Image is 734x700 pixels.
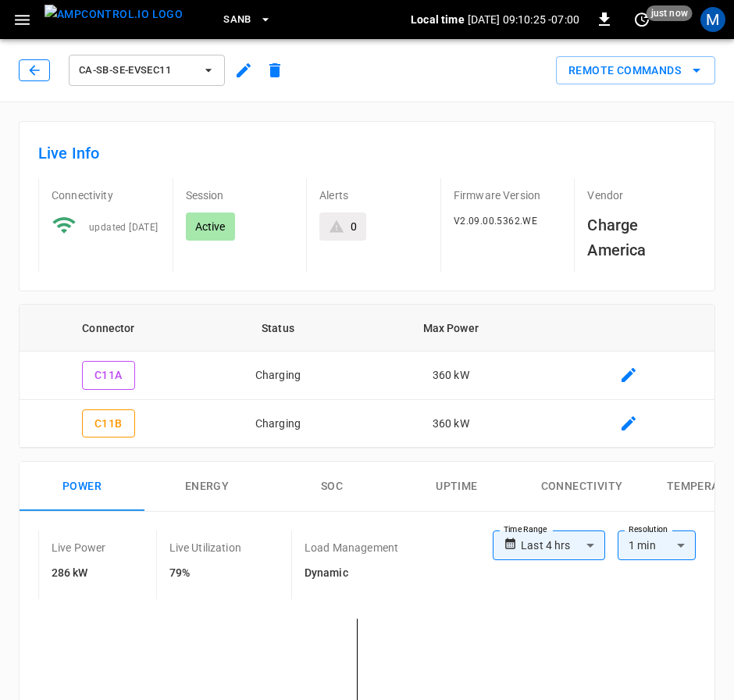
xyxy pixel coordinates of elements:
[358,352,543,400] td: 360 kW
[52,565,106,582] h6: 286 kW
[20,462,144,512] button: Power
[305,565,398,582] h6: Dynamic
[217,5,278,35] button: SanB
[169,565,241,582] h6: 79%
[82,409,135,438] button: C11B
[144,462,269,512] button: Energy
[556,56,715,85] div: remote commands options
[587,212,696,262] h6: Charge America
[223,11,251,29] span: SanB
[82,361,135,390] button: C11A
[319,187,428,203] p: Alerts
[20,305,714,448] table: connector table
[198,400,358,448] td: Charging
[504,523,547,536] label: Time Range
[351,219,357,234] div: 0
[305,540,398,555] p: Load Management
[618,530,696,560] div: 1 min
[519,462,644,512] button: Connectivity
[269,462,394,512] button: SOC
[411,12,465,27] p: Local time
[700,7,725,32] div: profile-icon
[468,12,579,27] p: [DATE] 09:10:25 -07:00
[556,56,715,85] button: Remote Commands
[89,222,159,233] span: updated [DATE]
[69,55,225,86] button: ca-sb-se-evseC11
[186,187,294,203] p: Session
[454,216,537,227] span: V2.09.00.5362.WE
[195,219,226,234] p: Active
[52,540,106,555] p: Live Power
[169,540,241,555] p: Live Utilization
[394,462,519,512] button: Uptime
[587,187,696,203] p: Vendor
[52,187,160,203] p: Connectivity
[198,305,358,352] th: Status
[454,187,562,203] p: Firmware Version
[20,305,198,352] th: Connector
[79,62,194,80] span: ca-sb-se-evseC11
[358,400,543,448] td: 360 kW
[629,523,668,536] label: Resolution
[629,7,654,32] button: set refresh interval
[38,141,696,166] h6: Live Info
[521,530,605,560] div: Last 4 hrs
[358,305,543,352] th: Max Power
[45,5,183,24] img: ampcontrol.io logo
[198,352,358,400] td: Charging
[647,5,693,21] span: just now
